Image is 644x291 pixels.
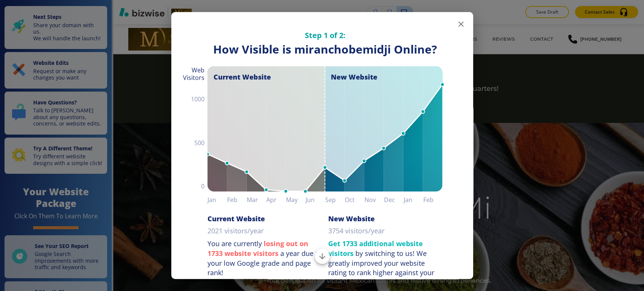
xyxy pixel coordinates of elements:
[207,226,264,236] p: 2021 visitors/year
[266,195,286,205] h6: Apr
[328,214,375,223] h6: New Website
[328,239,423,258] strong: Get 1733 additional website visitors
[423,195,443,205] h6: Feb
[207,195,227,205] h6: Jan
[328,249,434,287] div: We greatly improved your website rating to rank higher against your competitors.
[315,249,330,264] button: Scroll to bottom
[207,239,322,278] p: You are currently a year due to your low Google grade and page rank!
[286,195,306,205] h6: May
[404,195,423,205] h6: Jan
[384,195,404,205] h6: Dec
[328,226,384,236] p: 3754 visitors/year
[325,195,345,205] h6: Sep
[364,195,384,205] h6: Nov
[207,214,265,223] h6: Current Website
[328,239,443,288] p: by switching to us!
[247,195,266,205] h6: Mar
[207,239,308,258] strong: losing out on 1733 website visitors
[227,195,247,205] h6: Feb
[345,195,364,205] h6: Oct
[306,195,325,205] h6: Jun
